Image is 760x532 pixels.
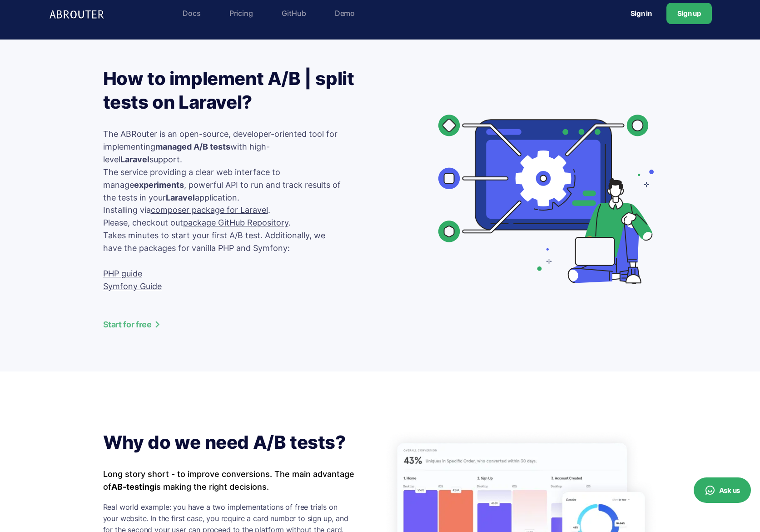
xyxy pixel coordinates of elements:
b: managed A/B tests [155,142,230,151]
b: experiments [134,180,184,190]
a: Sign up [666,3,712,24]
b: AB-testing [111,482,154,492]
img: Logo [49,4,108,23]
img: Image [429,85,657,313]
a: GitHub [277,4,311,22]
b: Laravel [120,155,149,164]
h2: Why do we need A/B tests? [103,431,354,454]
p: The ABRouter is an open-source, developer-oriented tool for implementing with high-level support.... [103,128,342,331]
a: package GitHub Repository [183,218,288,227]
a: Docs [178,4,205,22]
a: Sign in [620,5,663,22]
h1: How to implement A/B | split tests on Laravel? [103,67,358,114]
a: PHP guide [103,269,142,278]
div: Long story short - to improve conversions. The main advantage of is making the right decisions. [103,468,354,493]
a: Start for free [103,318,342,331]
a: Demo [330,4,359,22]
button: Ask us [694,477,751,503]
b: Laravel [166,193,195,202]
a: composer package for Laravel [151,205,268,215]
a: Symfony Guide [103,281,162,291]
a: Pricing [225,4,258,22]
